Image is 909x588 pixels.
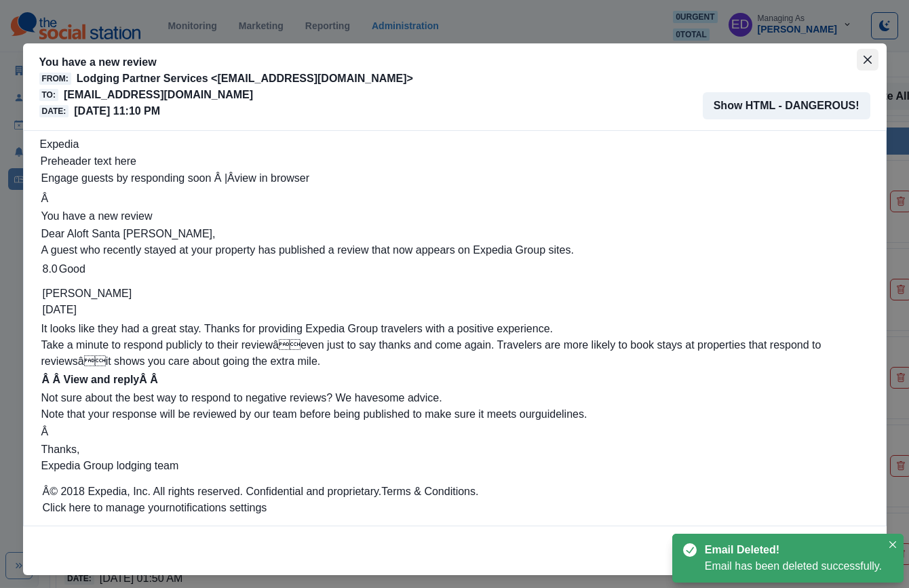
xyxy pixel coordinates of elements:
[705,542,876,558] div: Email Deleted!
[59,261,85,277] p: Good
[41,424,868,440] div: Â
[41,191,868,207] div: Â
[41,337,868,370] p: Take a minute to respond publicly to their reviewâeven just to say thanks and come again. Trave...
[74,103,160,119] p: [DATE] 11:10 PM
[39,89,58,101] span: To:
[885,536,901,553] button: Close
[857,49,878,71] button: Close
[41,153,869,170] div: Preheader text here
[43,484,479,500] h4: Â© 2018 Expedia, Inc. All rights reserved. Confidential and proprietary. .
[703,92,870,119] button: Show HTML - DANGEROUS!
[64,87,253,103] p: [EMAIL_ADDRESS][DOMAIN_NAME]
[40,136,870,520] div: Expedia
[39,54,413,71] p: You have a new review
[39,105,69,117] span: Date:
[41,406,868,423] p: Note that your response will be reviewed by our team before being published to make sure it meets...
[169,502,267,513] a: notifications settings
[705,558,882,574] div: Email has been deleted successfully.
[41,460,179,471] span: Expedia Group lodging team
[77,71,413,87] p: Lodging Partner Services <[EMAIL_ADDRESS][DOMAIN_NAME]>
[41,442,868,458] p: Thanks,
[43,304,77,315] span: [DATE]
[41,170,311,187] td: Engage guests by responding soon Â |Â
[43,288,132,299] span: [PERSON_NAME]
[43,500,479,516] h4: Click here to manage your
[378,392,439,404] a: some advice
[235,172,309,184] a: view in browser
[41,208,868,224] h1: You have a new review
[42,260,58,278] td: 8.0
[41,390,868,406] p: Not sure about the best way to respond to negative reviews? We have .
[41,321,868,337] p: It looks like they had a great stay. Thanks for providing Expedia Group travelers with a positive...
[535,408,584,420] a: guidelines
[41,226,868,258] p: Dear Aloft Santa [PERSON_NAME], A guest who recently stayed at your property has published a revi...
[42,374,158,385] a: Â Â View and replyÂ Â
[39,73,71,85] span: From:
[381,486,476,497] a: Terms & Conditions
